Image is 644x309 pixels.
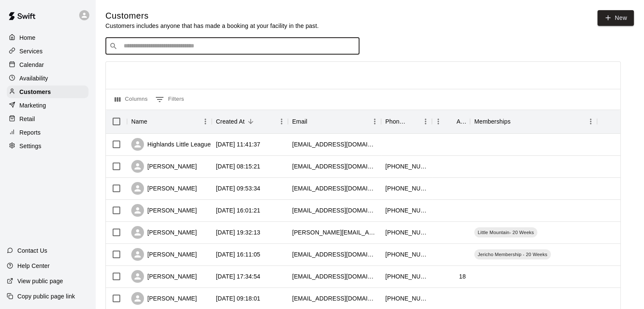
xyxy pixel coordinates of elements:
[292,110,307,133] div: Email
[216,250,260,259] div: 2025-09-01 16:11:05
[292,206,377,215] div: josay@live.ca
[474,249,551,259] div: Jericho Membership - 20 Weeks
[19,88,51,96] p: Customers
[19,47,43,55] p: Services
[292,228,377,237] div: s.mctaggart@me.com
[432,110,470,133] div: Age
[584,115,597,128] button: Menu
[131,138,236,151] div: Highlands Little League Baseball
[105,10,319,22] h5: Customers
[7,126,88,139] a: Reports
[216,162,260,171] div: 2025-09-08 08:15:21
[307,116,319,127] button: Sort
[131,160,197,173] div: [PERSON_NAME]
[432,115,445,128] button: Menu
[216,272,260,281] div: 2025-08-30 17:34:54
[113,93,150,106] button: Select columns
[474,229,537,236] span: Little Mountain- 20 Weeks
[131,182,197,195] div: [PERSON_NAME]
[131,270,197,283] div: [PERSON_NAME]
[292,272,377,281] div: williamalpen@gmail.com
[385,294,428,303] div: +17786880121
[216,228,260,237] div: 2025-09-01 19:32:13
[131,204,197,217] div: [PERSON_NAME]
[216,184,260,193] div: 2025-09-05 09:53:34
[19,128,41,137] p: Reports
[17,262,50,270] p: Help Center
[127,110,212,133] div: Name
[7,113,88,125] a: Retail
[292,184,377,193] div: weiwangwill@hotmail.com
[511,116,522,127] button: Sort
[470,110,597,133] div: Memberships
[19,142,41,150] p: Settings
[407,116,419,127] button: Sort
[131,110,147,133] div: Name
[216,110,245,133] div: Created At
[292,162,377,171] div: bikchatha@gmail.com
[292,250,377,259] div: kjackson@fasken.com
[385,184,428,193] div: +17789292827
[456,110,466,133] div: Age
[288,110,381,133] div: Email
[19,74,48,83] p: Availability
[216,294,260,303] div: 2025-08-29 09:18:01
[147,116,159,127] button: Sort
[105,22,319,30] p: Customers includes anyone that has made a booking at your facility in the past.
[474,110,511,133] div: Memberships
[131,248,197,261] div: [PERSON_NAME]
[7,31,88,44] a: Home
[199,115,212,128] button: Menu
[17,246,47,255] p: Contact Us
[597,10,634,26] a: New
[19,33,36,42] p: Home
[292,140,377,149] div: uday.nalsar+1@gmail.com
[245,116,257,127] button: Sort
[385,250,428,259] div: +17788874786
[385,206,428,215] div: +16047202622
[385,162,428,171] div: +16047245010
[368,115,381,128] button: Menu
[19,101,46,110] p: Marketing
[459,272,466,281] div: 18
[381,110,432,133] div: Phone Number
[7,86,88,98] a: Customers
[419,115,432,128] button: Menu
[153,93,186,106] button: Show filters
[212,110,288,133] div: Created At
[216,206,260,215] div: 2025-09-03 16:01:21
[474,251,551,258] span: Jericho Membership - 20 Weeks
[275,115,288,128] button: Menu
[292,294,377,303] div: jonstewart21@gmail.com
[7,99,88,112] a: Marketing
[7,72,88,85] a: Availability
[131,292,197,305] div: [PERSON_NAME]
[474,227,537,237] div: Little Mountain- 20 Weeks
[17,277,63,285] p: View public page
[131,226,197,239] div: [PERSON_NAME]
[17,292,75,301] p: Copy public page link
[7,58,88,71] a: Calendar
[445,116,456,127] button: Sort
[7,140,88,152] a: Settings
[105,38,359,55] div: Search customers by name or email
[7,45,88,58] a: Services
[216,140,260,149] div: 2025-09-09 11:41:37
[385,272,428,281] div: +17789579589
[385,110,407,133] div: Phone Number
[19,115,35,123] p: Retail
[385,228,428,237] div: +16043081019
[19,61,44,69] p: Calendar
